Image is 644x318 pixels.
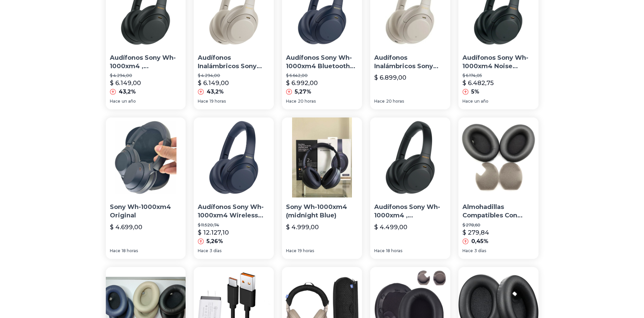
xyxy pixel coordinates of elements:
img: Sony Wh-1000xm4 (midnight Blue) [282,117,362,197]
span: Hace [110,248,120,254]
p: $ 4.294,00 [198,73,270,78]
img: Audífonos Sony Wh-1000xm4 Wireless Premium Noise Canceling [194,117,274,197]
p: $ 4.294,00 [110,73,182,78]
p: Audífonos Inalámbricos Sony Wh-1000xm4 Noise Cancelling [374,54,446,71]
p: Audífonos Sony Wh-1000xm4 , Inalámbricos Color Negro [110,54,182,71]
span: 18 horas [122,248,138,254]
p: Sony Wh-1000xm4 Original [110,203,182,220]
p: 43,2% [207,88,224,96]
img: Almohadillas Compatibles Con Sony Wh-1000xm4 [458,117,539,197]
span: 20 horas [386,99,404,104]
span: Hace [462,99,473,104]
span: Hace [374,99,385,104]
a: Sony Wh-1000xm4 (midnight Blue)Sony Wh-1000xm4 (midnight Blue)$ 4.999,00Hace19 horas [282,117,362,259]
span: 19 horas [210,99,226,104]
img: Sony Wh-1000xm4 Original [106,117,186,197]
p: 5,27% [295,88,311,96]
p: $ 6.642,00 [286,73,358,78]
a: Audífonos Sony Wh-1000xm4 , Inalámbricos Color NegroAudífonos Sony Wh-1000xm4 , Inalámbricos Colo... [370,117,450,259]
span: 3 días [474,248,486,254]
p: Almohadillas Compatibles Con Sony Wh-1000xm4 [462,203,534,220]
p: Audífonos Inalámbricos Sony Wh-1000xm4, Color Silver [198,54,270,71]
a: Sony Wh-1000xm4 OriginalSony Wh-1000xm4 Original$ 4.699,00Hace18 horas [106,117,186,259]
p: 5,26% [207,237,223,245]
span: Hace [286,99,296,104]
p: $ 12.127,10 [198,228,229,237]
span: 3 días [210,248,221,254]
a: Almohadillas Compatibles Con Sony Wh-1000xm4Almohadillas Compatibles Con Sony Wh-1000xm4$ 278,60$... [458,117,539,259]
p: $ 6.149,00 [198,78,229,88]
span: un año [122,99,136,104]
p: Audífonos Sony Wh-1000xm4 Noise Cancelling Inalámbricos [462,54,534,71]
p: Audífonos Sony Wh-1000xm4 , Inalámbricos Color Negro [374,203,446,220]
span: Hace [462,248,473,254]
span: 18 horas [386,248,402,254]
p: 43,2% [119,88,136,96]
p: Sony Wh-1000xm4 (midnight Blue) [286,203,358,220]
span: Hace [110,99,120,104]
p: $ 6.482,75 [462,78,494,88]
span: Hace [286,248,296,254]
p: Audífonos Sony Wh-1000xm4 Bluetooth Noise Cancelling [286,54,358,71]
p: $ 6.149,00 [110,78,141,88]
p: $ 278,60 [462,222,534,228]
span: 19 horas [298,248,314,254]
p: 5% [471,88,479,96]
p: $ 6.899,00 [374,73,406,82]
p: 0,45% [471,237,488,245]
span: Hace [198,99,208,104]
p: $ 4.699,00 [110,222,142,232]
span: Hace [374,248,385,254]
a: Audífonos Sony Wh-1000xm4 Wireless Premium Noise CancelingAudífonos Sony Wh-1000xm4 Wireless Prem... [194,117,274,259]
p: $ 6.992,00 [286,78,318,88]
span: un año [474,99,488,104]
p: $ 279,84 [462,228,489,237]
img: Audífonos Sony Wh-1000xm4 , Inalámbricos Color Negro [370,117,450,197]
p: $ 6.174,05 [462,73,534,78]
span: Hace [198,248,208,254]
p: $ 4.499,00 [374,222,407,232]
p: Audífonos Sony Wh-1000xm4 Wireless Premium Noise Canceling [198,203,270,220]
p: $ 4.999,00 [286,222,319,232]
span: 20 horas [298,99,316,104]
p: $ 11.520,74 [198,222,270,228]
